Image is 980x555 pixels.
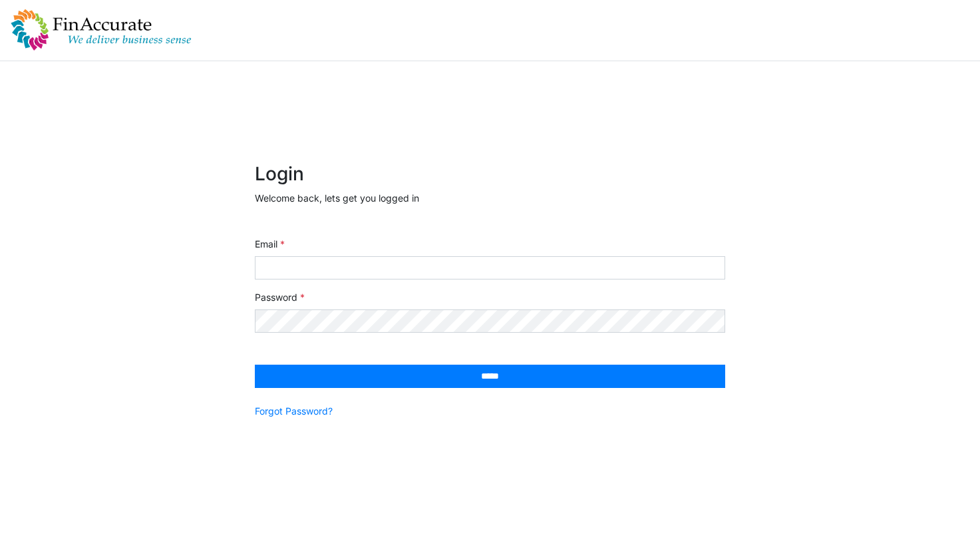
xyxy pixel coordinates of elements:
h2: Login [255,163,725,186]
a: Forgot Password? [255,404,333,418]
img: spp logo [11,9,192,51]
label: Email [255,237,285,251]
label: Password [255,290,305,304]
p: Welcome back, lets get you logged in [255,191,725,205]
